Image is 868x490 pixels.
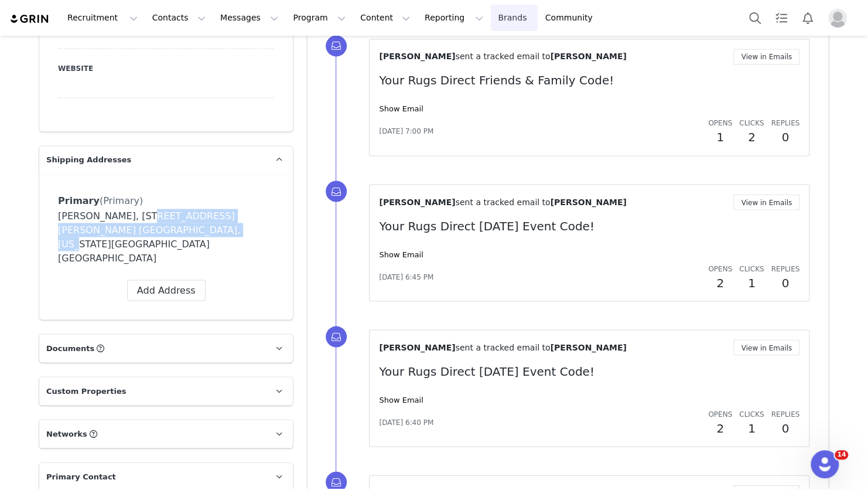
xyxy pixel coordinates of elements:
span: [PERSON_NAME] [550,52,626,61]
span: [PERSON_NAME] [550,342,626,352]
img: grin logo [9,13,50,25]
a: Show Email [379,104,423,113]
span: [PERSON_NAME] [550,197,626,206]
button: View in Emails [733,194,799,210]
a: Show Email [379,250,423,258]
h2: 1 [708,128,732,146]
span: sent a tracked email to [455,52,550,61]
span: Replies [771,410,799,418]
span: [DATE] 7:00 PM [379,126,433,137]
button: Program [286,5,353,31]
h2: 1 [739,419,764,437]
span: [DATE] 6:40 PM [379,417,433,427]
button: Contacts [145,5,213,31]
span: Shipping Addresses [46,154,131,166]
a: Brands [491,5,537,31]
span: Opens [708,264,732,273]
h2: 2 [739,128,764,146]
iframe: Intercom live chat [811,450,839,478]
span: [DATE] 6:45 PM [379,271,433,282]
span: (Primary) [100,195,143,206]
span: Clicks [739,410,764,418]
h2: 0 [771,128,799,146]
label: Website [58,63,274,74]
span: Clicks [739,264,764,273]
span: Primary [58,195,100,206]
span: Networks [46,428,87,440]
p: Your Rugs Direct [DATE] Event Code! [379,217,799,234]
p: Your Rugs Direct Friends & Family Code! [379,72,799,89]
span: Primary Contact [46,471,116,482]
a: Community [538,5,605,31]
button: Search [742,5,768,31]
h2: 0 [771,419,799,437]
div: [PERSON_NAME], [STREET_ADDRESS][PERSON_NAME] [GEOGRAPHIC_DATA], [US_STATE][GEOGRAPHIC_DATA] [GEOG... [58,209,274,265]
h2: 0 [771,274,799,291]
span: Replies [771,119,799,127]
button: Recruitment [60,5,145,31]
span: Custom Properties [46,385,126,397]
button: Add Address [127,280,206,301]
img: placeholder-profile.jpg [828,9,847,28]
h2: 2 [708,274,732,291]
a: Tasks [768,5,794,31]
a: Show Email [379,395,423,404]
body: Rich Text Area. Press ALT-0 for help. [9,9,481,22]
h2: 2 [708,419,732,437]
button: Notifications [795,5,821,31]
button: View in Emails [733,49,799,64]
span: [PERSON_NAME] [379,197,455,206]
span: Clicks [739,119,764,127]
h2: 1 [739,274,764,291]
span: Opens [708,410,732,418]
span: sent a tracked email to [455,342,550,352]
span: [PERSON_NAME] [379,52,455,61]
span: Documents [46,342,94,354]
button: Content [353,5,417,31]
p: Your Rugs Direct [DATE] Event Code! [379,362,799,380]
span: 14 [835,450,848,460]
span: Replies [771,264,799,273]
span: [PERSON_NAME] [379,342,455,352]
button: Messages [213,5,285,31]
span: sent a tracked email to [455,197,550,206]
button: View in Emails [733,339,799,355]
button: Profile [821,9,859,28]
button: Reporting [418,5,490,31]
span: Opens [708,119,732,127]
